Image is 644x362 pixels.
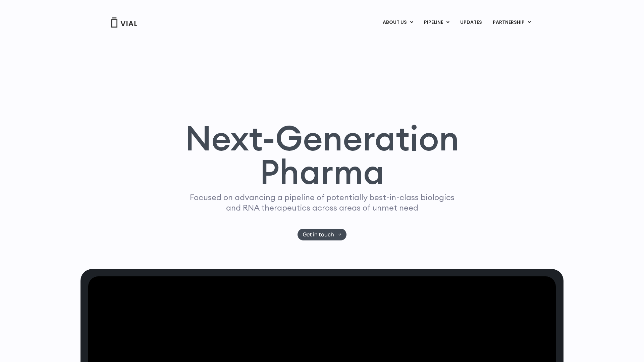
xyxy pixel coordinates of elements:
[455,17,487,28] a: UPDATES
[177,121,467,189] h1: Next-Generation Pharma
[377,17,418,28] a: ABOUT USMenu Toggle
[187,192,457,213] p: Focused on advancing a pipeline of potentially best-in-class biologics and RNA therapeutics acros...
[419,17,454,28] a: PIPELINEMenu Toggle
[303,232,334,237] span: Get in touch
[111,17,138,28] img: Vial Logo
[298,229,347,240] a: Get in touch
[487,17,536,28] a: PARTNERSHIPMenu Toggle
